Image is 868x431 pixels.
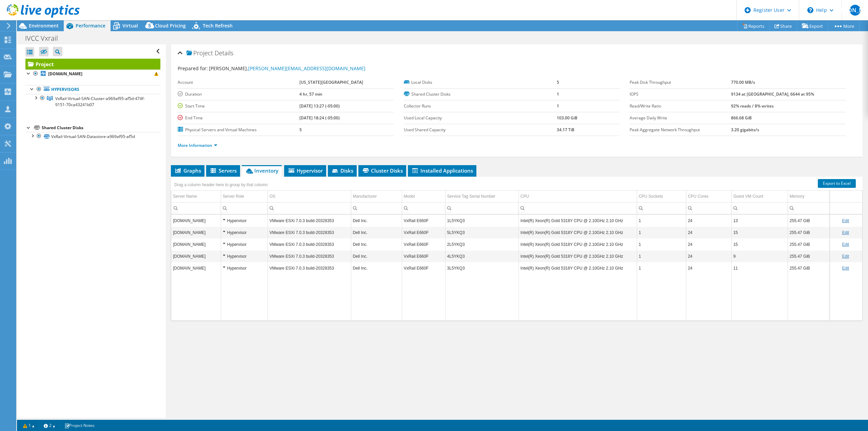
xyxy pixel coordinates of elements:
[178,79,299,86] label: Account
[731,227,788,238] td: Column Guest VM Count, Value 15
[850,5,861,16] span: [PERSON_NAME]
[173,192,197,200] div: Server Name
[807,7,813,13] svg: \n
[686,262,731,274] td: Column CPU Cores, Value 24
[299,103,340,109] b: [DATE] 13:27 (-05:00)
[173,180,269,190] div: Drag a column header here to group by that column
[445,250,519,262] td: Column Service Tag Serial Number, Value 4L5YKQ3
[248,65,366,72] a: [PERSON_NAME][EMAIL_ADDRESS][DOMAIN_NAME]
[404,126,557,133] label: Used Shared Capacity
[637,227,686,238] td: Column CPU Sockets, Value 1
[223,252,266,260] div: Hypervisor
[842,254,849,259] a: Edit
[731,250,788,262] td: Column Guest VM Count, Value 9
[630,115,731,121] label: Average Daily Write
[637,215,686,227] td: Column CPU Sockets, Value 1
[402,238,445,250] td: Column Model, Value VxRail E660F
[223,264,266,272] div: Hypervisor
[174,167,201,174] span: Graphs
[731,115,752,121] b: 866.68 GiB
[178,115,299,121] label: End Time
[178,91,299,98] label: Duration
[731,91,814,97] b: 9134 at [GEOGRAPHIC_DATA], 6644 at 95%
[221,250,268,262] td: Column Server Role, Value Hypervisor
[686,215,731,227] td: Column CPU Cores, Value 24
[404,79,557,86] label: Local Disks
[288,167,323,174] span: Hypervisor
[519,238,637,250] td: Column CPU, Value Intel(R) Xeon(R) Gold 5318Y CPU @ 2.10GHz 2.10 GHz
[637,262,686,274] td: Column CPU Sockets, Value 1
[362,167,403,174] span: Cluster Disks
[178,142,217,148] a: More Information
[637,250,686,262] td: Column CPU Sockets, Value 1
[299,115,340,121] b: [DATE] 18:24 (-05:00)
[39,421,60,430] a: 2
[25,94,160,109] a: VxRail-Virtual-SAN-Cluster-a969af95-af5d-474f-9151-70ca43241b07
[178,65,208,72] label: Prepared for:
[223,229,266,237] div: Hypervisor
[268,262,351,274] td: Column OS, Value VMware ESXi 7.0.3 build-20328353
[519,202,637,214] td: Column CPU, Filter cell
[404,91,557,98] label: Shared Cluster Disks
[351,262,402,274] td: Column Manufacturer, Value Dell Inc.
[688,192,709,200] div: CPU Cores
[351,250,402,262] td: Column Manufacturer, Value Dell Inc.
[686,202,731,214] td: Column CPU Cores, Filter cell
[353,192,377,200] div: Manufacturer
[788,191,829,202] td: Memory Column
[842,230,849,235] a: Edit
[171,227,221,238] td: Column Server Name, Value vxrail8.ivcc.edu
[171,250,221,262] td: Column Server Name, Value vxrail9.ivcc.edu
[630,126,731,133] label: Peak Aggregate Network Throughput
[221,227,268,238] td: Column Server Role, Value Hypervisor
[402,227,445,238] td: Column Model, Value VxRail E660F
[828,21,860,31] a: More
[445,191,519,202] td: Service Tag Serial Number Column
[447,192,496,200] div: Service Tag Serial Number
[788,202,829,214] td: Column Memory, Filter cell
[411,167,473,174] span: Installed Applications
[55,96,145,107] span: VxRail-Virtual-SAN-Cluster-a969af95-af5d-474f-9151-70ca43241b07
[519,227,637,238] td: Column CPU, Value Intel(R) Xeon(R) Gold 5318Y CPU @ 2.10GHz 2.10 GHz
[769,21,797,31] a: Share
[221,215,268,227] td: Column Server Role, Value Hypervisor
[788,215,829,227] td: Column Memory, Value 255.47 GiB
[731,262,788,274] td: Column Guest VM Count, Value 11
[737,21,770,31] a: Reports
[404,192,415,200] div: Model
[60,421,99,430] a: Project Notes
[29,22,59,29] span: Environment
[630,91,731,98] label: IOPS
[445,262,519,274] td: Column Service Tag Serial Number, Value 3L5YKQ3
[351,215,402,227] td: Column Manufacturer, Value Dell Inc.
[404,103,557,110] label: Collector Runs
[404,115,557,121] label: Used Local Capacity
[519,191,637,202] td: CPU Column
[557,127,574,133] b: 34.17 TiB
[686,250,731,262] td: Column CPU Cores, Value 24
[171,238,221,250] td: Column Server Name, Value vxrail5.ivcc.edu
[557,79,559,85] b: 5
[25,70,160,78] a: [DOMAIN_NAME]
[18,421,39,430] a: 1
[268,202,351,214] td: Column OS, Filter cell
[639,192,663,200] div: CPU Sockets
[178,126,299,133] label: Physical Servers and Virtual Machines
[731,238,788,250] td: Column Guest VM Count, Value 15
[245,167,278,174] span: Inventory
[630,79,731,86] label: Peak Disk Throughput
[686,191,731,202] td: CPU Cores Column
[519,215,637,227] td: Column CPU, Value Intel(R) Xeon(R) Gold 5318Y CPU @ 2.10GHz 2.10 GHz
[445,238,519,250] td: Column Service Tag Serial Number, Value 2L5YKQ3
[209,65,366,72] span: [PERSON_NAME],
[171,202,221,214] td: Column Server Name, Filter cell
[268,191,351,202] td: OS Column
[223,192,244,200] div: Server Role
[268,215,351,227] td: Column OS, Value VMware ESXi 7.0.3 build-20328353
[637,202,686,214] td: Column CPU Sockets, Filter cell
[215,49,233,57] span: Details
[519,250,637,262] td: Column CPU, Value Intel(R) Xeon(R) Gold 5318Y CPU @ 2.10GHz 2.10 GHz
[210,167,237,174] span: Servers
[445,227,519,238] td: Column Service Tag Serial Number, Value 5L5YKQ3
[76,22,105,29] span: Performance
